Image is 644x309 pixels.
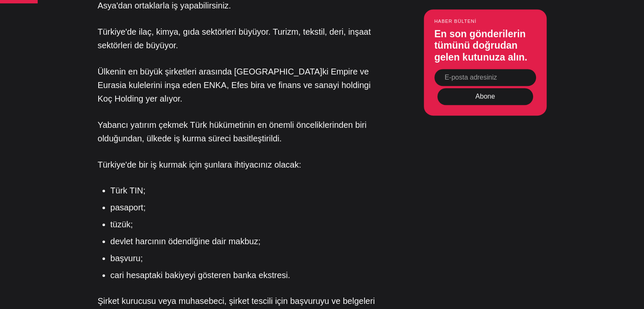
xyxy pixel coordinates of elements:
font: devlet harcının ödendiğine dair makbuz; [111,237,261,246]
font: En son gönderilerin tümünü doğrudan gelen kutunuza alın. [434,28,528,63]
button: Abone [437,88,533,105]
font: Türk TIN; [111,186,146,195]
font: Yabancı yatırım çekmek Türk hükümetinin en önemli önceliklerinden biri olduğundan, ülkede iş kurm... [98,120,367,143]
input: E-posta adresiniz [434,69,536,86]
font: Türkiye'de ilaç, kimya, gıda sektörleri büyüyor. Turizm, tekstil, deri, inşaat sektörleri de büyü... [98,27,371,50]
font: pasaport; [111,203,146,212]
font: Haber bülteni [434,19,477,24]
font: Abone [475,93,495,100]
font: başvuru; [111,254,143,263]
font: cari hesaptaki bakiyeyi gösteren banka ekstresi. [111,270,290,280]
font: Ülkenin en büyük şirketleri arasında [GEOGRAPHIC_DATA]ki Empire ve Eurasia kulelerini inşa eden E... [98,67,371,103]
font: Türkiye'de bir iş kurmak için şunlara ihtiyacınız olacak: [98,160,301,169]
font: tüzük; [111,220,133,229]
